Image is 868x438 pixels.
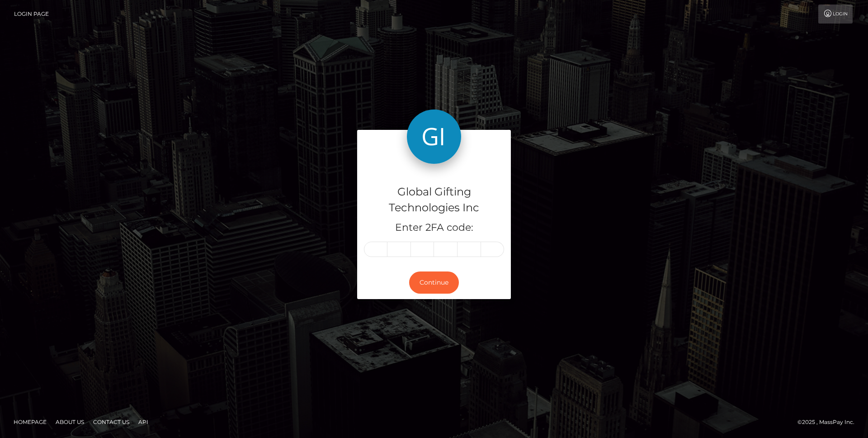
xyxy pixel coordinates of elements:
h4: Global Gifting Technologies Inc [364,184,504,216]
img: Global Gifting Technologies Inc [407,109,461,164]
a: API [135,415,152,429]
a: Login Page [14,5,49,24]
div: © 2025 , MassPay Inc. [797,417,861,427]
a: About Us [52,415,88,429]
button: Continue [409,271,459,294]
a: Contact Us [90,415,133,429]
a: Homepage [10,415,50,429]
a: Login [818,5,853,24]
h5: Enter 2FA code: [364,221,504,235]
